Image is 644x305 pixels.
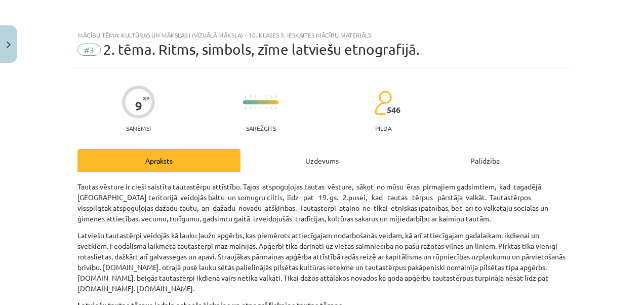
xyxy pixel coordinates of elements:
img: icon-short-line-57e1e144782c952c97e751825c79c345078a6d821885a25fce030b3d8c18986b.svg [270,95,271,98]
img: icon-short-line-57e1e144782c952c97e751825c79c345078a6d821885a25fce030b3d8c18986b.svg [275,107,276,109]
div: 9 [135,99,142,113]
p: Saņemsi [122,125,155,132]
p: Latviešu tautastērpi veidojās kā lauku ļaužu apģērbs, kas piemērots attiecīgajam nodarbošanās vei... [77,230,567,294]
img: icon-short-line-57e1e144782c952c97e751825c79c345078a6d821885a25fce030b3d8c18986b.svg [255,95,256,98]
span: XP [143,95,149,101]
img: icon-short-line-57e1e144782c952c97e751825c79c345078a6d821885a25fce030b3d8c18986b.svg [275,95,276,98]
img: icon-short-line-57e1e144782c952c97e751825c79c345078a6d821885a25fce030b3d8c18986b.svg [255,107,256,109]
img: icon-short-line-57e1e144782c952c97e751825c79c345078a6d821885a25fce030b3d8c18986b.svg [270,107,271,109]
div: Apraksts [77,149,240,172]
img: icon-short-line-57e1e144782c952c97e751825c79c345078a6d821885a25fce030b3d8c18986b.svg [265,107,266,109]
img: icon-short-line-57e1e144782c952c97e751825c79c345078a6d821885a25fce030b3d8c18986b.svg [245,107,246,109]
img: icon-short-line-57e1e144782c952c97e751825c79c345078a6d821885a25fce030b3d8c18986b.svg [260,95,261,98]
img: icon-short-line-57e1e144782c952c97e751825c79c345078a6d821885a25fce030b3d8c18986b.svg [245,95,246,98]
img: icon-short-line-57e1e144782c952c97e751825c79c345078a6d821885a25fce030b3d8c18986b.svg [250,95,251,98]
span: 2. tēma. Ritms, simbols, zīme latviešu etnografijā. [103,41,420,58]
div: Palīdzība [404,149,567,172]
span: 546 [387,105,400,115]
img: icon-short-line-57e1e144782c952c97e751825c79c345078a6d821885a25fce030b3d8c18986b.svg [260,107,261,109]
p: Sarežģīts [246,125,276,132]
p: Tautas vēsture ir cieši saistīta tautastērpu attīstību. Tajos atspoguļojas tautas vēsture, sākot ... [77,181,567,224]
img: icon-close-lesson-0947bae3869378f0d4975bcd49f059093ad1ed9edebbc8119c70593378902aed.svg [7,42,11,48]
img: icon-short-line-57e1e144782c952c97e751825c79c345078a6d821885a25fce030b3d8c18986b.svg [250,107,251,109]
img: icon-short-line-57e1e144782c952c97e751825c79c345078a6d821885a25fce030b3d8c18986b.svg [265,95,266,98]
span: #3 [77,44,101,56]
div: Mācību tēma: Kultūras un mākslas i (vizuālā māksla) - 10. klases 3. ieskaites mācību materiāls [77,31,567,39]
p: pilda [375,125,391,132]
img: students-c634bb4e5e11cddfef0936a35e636f08e4e9abd3cc4e673bd6f9a4125e45ecb1.svg [374,90,392,116]
div: Uzdevums [240,149,404,172]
